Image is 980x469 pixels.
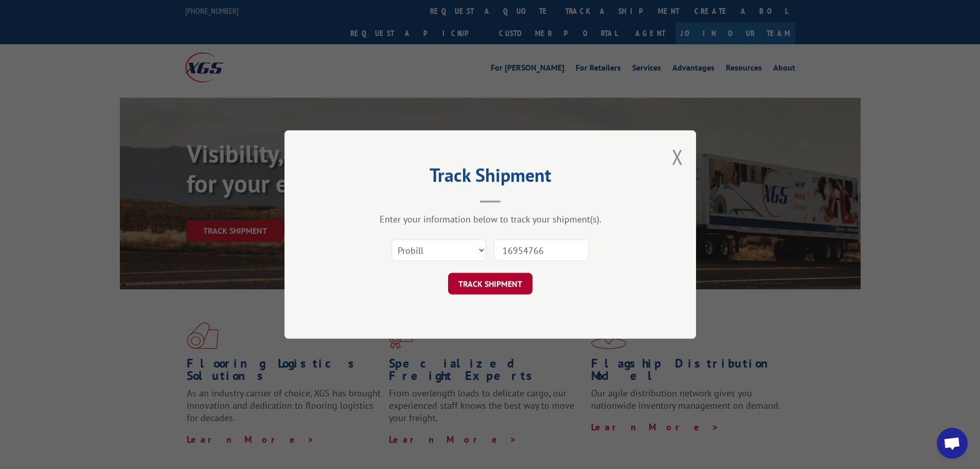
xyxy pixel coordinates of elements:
[494,239,589,261] input: Number(s)
[672,143,683,170] button: Close modal
[937,428,968,459] div: Open chat
[336,213,645,225] div: Enter your information below to track your shipment(s).
[336,168,645,187] h2: Track Shipment
[448,273,532,294] button: TRACK SHIPMENT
